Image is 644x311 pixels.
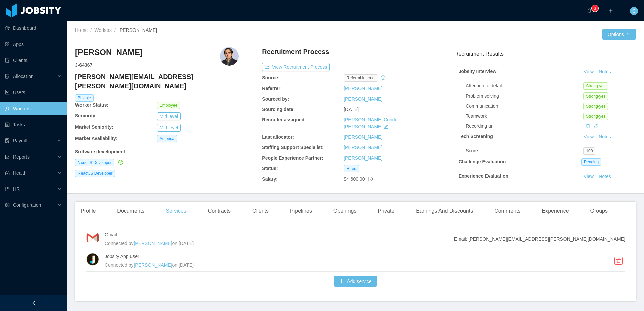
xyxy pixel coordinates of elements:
[608,8,613,13] i: icon: plus
[328,202,362,221] div: Openings
[262,107,295,112] b: Sourcing date:
[466,82,583,89] div: Attention to detail
[5,171,10,175] i: icon: medicine-box
[5,118,62,131] a: icon: profileTasks
[344,96,382,102] a: [PERSON_NAME]
[262,64,330,70] a: icon: exportView Recruitment Process
[5,74,10,79] i: icon: solution
[459,69,497,74] strong: Jobsity Interview
[13,154,30,160] span: Reports
[75,47,143,58] h3: [PERSON_NAME]
[90,27,92,33] span: /
[105,253,598,260] h4: Jobsity App user
[75,102,108,108] b: Worker Status:
[117,160,123,165] a: icon: check-circle
[105,241,133,246] span: Connected by
[75,149,127,154] b: Software development :
[454,50,636,58] h3: Recruitment Results
[454,236,625,243] span: Email: [PERSON_NAME][EMAIL_ADDRESS][PERSON_NAME][DOMAIN_NAME]
[285,202,317,221] div: Pipelines
[157,112,181,120] button: Mid level
[262,176,278,182] b: Salary:
[596,68,614,76] button: Notes
[75,136,118,141] b: Market Availability:
[13,170,26,176] span: Health
[368,177,373,181] span: info-circle
[344,176,365,182] span: $4,600.00
[160,202,192,221] div: Services
[594,123,599,129] a: icon: link
[13,186,20,192] span: HR
[344,134,382,140] a: [PERSON_NAME]
[344,165,359,172] span: Hired
[75,170,115,177] span: ReactJS Developer
[344,117,399,129] a: [PERSON_NAME] Cóndor [PERSON_NAME]
[220,47,239,66] img: c241a75b-50cd-435f-8b52-e0958b196d24_68d46c298ce05-400w.png
[466,113,583,120] div: Teamwork
[262,145,324,150] b: Staffing Support Specialist:
[587,8,592,13] i: icon: bell
[459,134,493,139] strong: Tech Screening
[5,86,62,99] a: icon: robotUsers
[262,155,323,161] b: People Experience Partner:
[5,38,62,51] a: icon: appstoreApps
[596,173,614,181] button: Notes
[157,135,177,142] span: America
[5,154,10,159] i: icon: line-chart
[602,29,636,40] button: Optionsicon: down
[592,5,598,12] sup: 3
[75,72,239,91] h4: [PERSON_NAME][EMAIL_ADDRESS][PERSON_NAME][DOMAIN_NAME]
[583,103,608,110] span: Strong-yes
[344,86,382,91] a: [PERSON_NAME]
[247,202,274,221] div: Clients
[262,75,279,80] b: Source:
[594,124,599,128] i: icon: link
[75,159,114,166] span: NodeJS Developer
[586,124,591,128] i: icon: copy
[581,174,596,179] a: View
[632,7,636,15] span: C
[172,262,194,268] span: on [DATE]
[5,187,10,191] i: icon: book
[262,117,306,122] b: Recruiter assigned:
[262,47,329,56] h4: Recruitment Process
[466,92,583,100] div: Problem solving
[466,123,583,130] div: Recording url
[384,124,388,129] i: icon: edit
[586,123,591,130] div: Copy
[133,262,172,268] a: [PERSON_NAME]
[344,155,382,161] a: [PERSON_NAME]
[459,159,506,164] strong: Challenge Evaluation
[172,241,194,246] span: on [DATE]
[118,27,157,33] span: [PERSON_NAME]
[5,203,10,207] i: icon: setting
[489,202,526,221] div: Comments
[536,202,574,221] div: Experience
[5,54,62,67] a: icon: auditClients
[75,113,97,118] b: Seniority:
[585,202,613,221] div: Groups
[583,92,608,100] span: Strong-yes
[118,160,123,165] i: icon: check-circle
[583,82,608,90] span: Strong-yes
[75,124,113,130] b: Market Seniority:
[381,75,385,80] i: icon: history
[157,102,180,109] span: Employee
[5,102,62,115] a: icon: userWorkers
[614,257,623,265] button: icon: delete
[13,202,41,208] span: Configuration
[75,202,101,221] div: Profile
[583,113,608,120] span: Strong-yes
[86,231,99,244] img: kuLOZPwjcRA5AEBSsMqJNr0YAABA0AAACBoAABA0AACCBgAABA0AgKABAABBAwAAggYAQNAAAICgAQAQNAAAIGgAAEDQAAAIG...
[75,62,92,68] strong: J- 64367
[5,138,10,143] i: icon: file-protect
[13,74,34,79] span: Allocation
[466,147,583,154] div: Score
[75,94,94,102] span: Billable
[334,276,377,287] button: icon: plusAdd service
[262,166,278,171] b: Status:
[13,138,28,143] span: Payroll
[581,158,601,166] span: Pending
[105,231,454,238] h4: Gmail
[372,202,400,221] div: Private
